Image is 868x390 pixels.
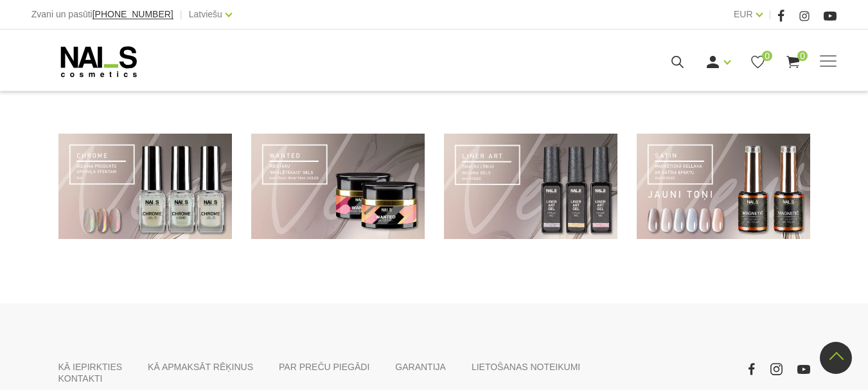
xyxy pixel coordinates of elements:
a: KONTAKTI [58,373,103,384]
a: 0 [750,54,766,70]
a: GARANTIJA [395,361,446,373]
a: LIETOŠANAS NOTEIKUMI [472,361,580,373]
a: KĀ IEPIRKTIES [58,361,123,373]
a: EUR [734,6,753,22]
a: PAR PREČU PIEGĀDI [279,361,369,373]
span: 0 [797,51,808,61]
span: | [180,6,182,22]
span: 0 [762,51,772,61]
div: Zvani un pasūti [31,6,173,22]
a: [PHONE_NUMBER] [93,10,173,19]
a: KĀ APMAKSĀT RĒĶINUS [148,361,253,373]
a: 0 [785,54,801,70]
span: | [769,6,772,22]
a: Latviešu [189,6,222,22]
